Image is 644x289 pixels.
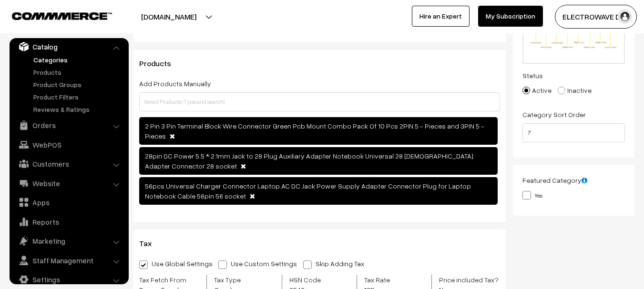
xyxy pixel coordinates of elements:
[558,85,592,95] label: Inactive
[316,259,364,268] p: Skip Adding Tax
[139,239,163,248] span: Tax
[31,80,125,90] a: Product Groups
[12,194,125,211] a: Apps
[139,79,211,89] label: Add Products Manually
[12,252,125,269] a: Staff Management
[522,190,542,200] label: Yes
[618,10,632,24] img: user
[12,38,125,55] a: Catalog
[145,152,473,170] span: 28pin DC Power 5.5 * 2.1mm Jack to 28 Plug Auxiliary Adapter Notebook Universal 28 [DEMOGRAPHIC_D...
[12,136,125,153] a: WebPOS
[12,232,125,249] a: Marketing
[31,92,125,102] a: Product Filters
[218,259,302,269] label: Use Custom Settings
[31,55,125,65] a: Categories
[12,10,95,21] a: COMMMERCE
[12,12,112,20] img: COMMMERCE
[139,259,213,269] label: Use Global Settings
[522,175,587,185] label: Featured Category
[555,5,637,29] button: ELECTROWAVE DE…
[522,85,552,95] label: Active
[12,271,125,288] a: Settings
[139,59,183,68] span: Products
[522,110,586,120] label: Category Sort Order
[522,70,543,80] label: Status
[12,155,125,172] a: Customers
[12,213,125,230] a: Reports
[522,123,625,142] input: Enter Number
[31,67,125,77] a: Products
[139,92,500,111] input: Select Products (Type and search)
[145,122,484,140] span: 2 Pin 3 Pin Terminal Block Wire Connector Green Pcb Mount Combo Pack Of 10 Pcs 2PIN 5 - Pieces an...
[108,5,230,29] button: [DOMAIN_NAME]
[31,104,125,114] a: Reviews & Ratings
[412,6,470,27] a: Hire an Expert
[12,175,125,192] a: Website
[12,117,125,134] a: Orders
[478,6,543,27] a: My Subscription
[145,182,471,200] span: 56pcs Universal Charger Connector Laptop AC DC Jack Power Supply Adapter Connector Plug for Lapto...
